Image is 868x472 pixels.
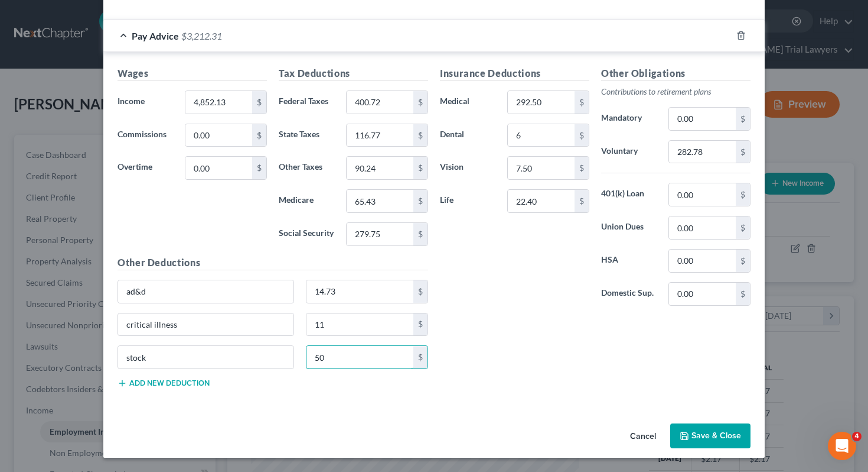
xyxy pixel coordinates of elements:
input: 0.00 [508,124,575,147]
input: 0.00 [306,346,414,368]
div: $ [413,91,428,114]
label: Domestic Sup. [595,282,663,306]
input: 0.00 [306,280,414,303]
span: $3,212.31 [181,30,222,41]
label: Vision [434,156,501,180]
label: Voluntary [595,140,663,164]
h5: Tax Deductions [279,66,428,81]
input: 0.00 [347,124,413,147]
label: Medicare [273,189,340,213]
input: 0.00 [669,250,736,272]
label: Federal Taxes [273,90,340,114]
input: 0.00 [185,157,252,179]
div: $ [413,223,428,245]
div: $ [252,157,266,179]
div: $ [413,313,428,336]
div: $ [413,124,428,147]
input: 0.00 [669,183,736,206]
input: 0.00 [185,124,252,147]
label: Dental [434,124,501,147]
div: $ [575,157,589,179]
label: Other Taxes [273,156,340,180]
label: State Taxes [273,124,340,147]
label: 401(k) Loan [595,183,663,206]
label: Social Security [273,222,340,246]
button: Cancel [621,425,665,448]
input: 0.00 [306,313,414,336]
p: Contributions to retirement plans [601,86,750,98]
div: $ [413,346,428,368]
label: Medical [434,90,501,114]
input: 0.00 [508,190,575,212]
div: $ [575,124,589,147]
button: Save & Close [670,423,750,448]
input: 0.00 [669,216,736,239]
div: $ [736,250,750,272]
h5: Wages [118,66,267,81]
div: $ [413,157,428,179]
div: $ [736,108,750,130]
div: $ [736,283,750,305]
iframe: Intercom live chat [828,432,856,460]
label: Mandatory [595,107,663,131]
label: Commissions [112,124,179,147]
input: 0.00 [508,91,575,114]
div: $ [413,190,428,212]
div: $ [736,141,750,163]
input: 0.00 [347,223,413,245]
div: $ [252,91,266,114]
h5: Other Deductions [118,256,428,270]
input: Specify... [118,280,293,303]
label: Overtime [112,156,179,180]
input: 0.00 [669,108,736,130]
label: Union Dues [595,216,663,240]
input: 0.00 [669,283,736,305]
div: $ [736,183,750,206]
input: 0.00 [347,91,413,114]
label: Life [434,189,501,213]
button: Add new deduction [118,379,210,388]
input: 0.00 [508,157,575,179]
div: $ [252,124,266,147]
label: HSA [595,249,663,273]
div: $ [413,280,428,303]
input: 0.00 [347,190,413,212]
input: 0.00 [185,91,252,114]
h5: Other Obligations [601,66,750,81]
span: 4 [852,432,862,441]
input: 0.00 [347,157,413,179]
div: $ [575,91,589,114]
span: Income [118,96,145,106]
span: Pay Advice [132,30,179,41]
input: Specify... [118,313,293,336]
h5: Insurance Deductions [440,66,589,81]
div: $ [736,216,750,239]
input: 0.00 [669,141,736,163]
div: $ [575,190,589,212]
input: Specify... [118,346,293,368]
